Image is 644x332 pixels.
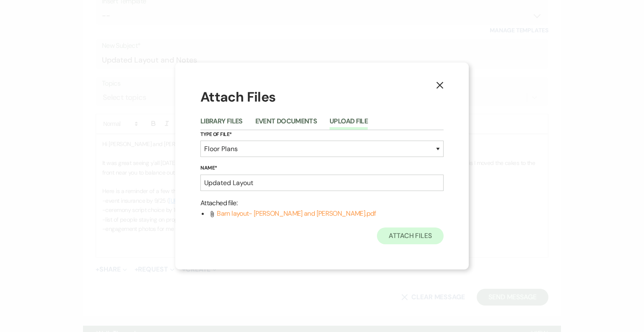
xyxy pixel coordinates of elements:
span: Barn layout- [PERSON_NAME] and [PERSON_NAME].pdf [217,209,376,218]
button: Upload File [330,118,368,130]
button: Event Documents [255,118,317,130]
h1: Attach Files [200,88,444,107]
p: Attached file : [200,198,444,209]
label: Name* [200,164,444,173]
button: Attach Files [377,227,444,244]
button: Library Files [200,118,243,130]
label: Type of File* [200,130,444,139]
